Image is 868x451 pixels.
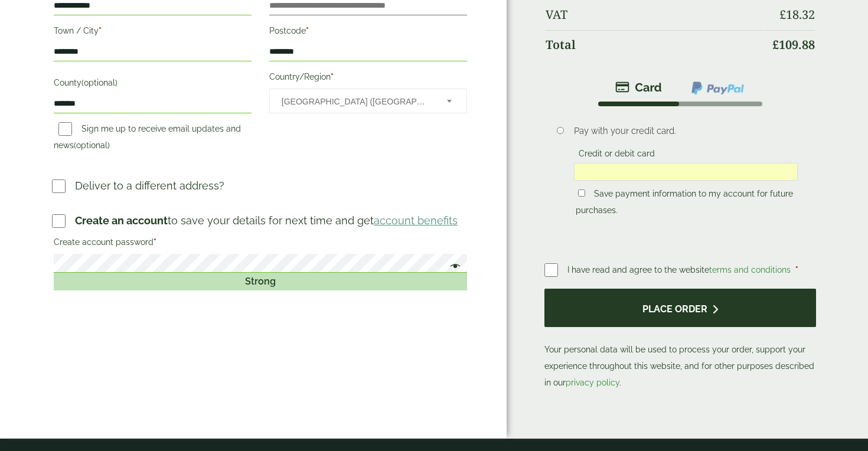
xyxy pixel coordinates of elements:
[269,89,467,113] span: Country/Region
[81,78,118,87] span: (optional)
[54,22,252,43] label: Town / City
[566,378,619,387] a: privacy policy
[269,22,467,43] label: Postcode
[779,6,786,22] span: £
[282,89,431,114] span: United Kingdom (UK)
[577,166,794,177] iframe: Secure card payment input frame
[54,124,241,153] label: Sign me up to receive email updates and news
[546,1,764,29] th: VAT
[374,214,458,227] a: account benefits
[574,125,798,138] p: Pay with your credit card.
[269,68,467,89] label: Country/Region
[54,234,466,254] label: Create account password
[74,140,110,150] span: (optional)
[574,149,660,162] label: Credit or debit card
[690,80,745,96] img: ppcp-gateway.png
[58,122,72,136] input: Sign me up to receive email updates and news(optional)
[75,214,168,227] strong: Create an account
[99,26,102,35] abbr: required
[546,30,764,59] th: Total
[54,74,252,94] label: County
[615,80,662,94] img: stripe.png
[795,265,798,274] abbr: required
[772,37,779,53] span: £
[709,265,791,274] a: terms and conditions
[544,289,816,327] button: Place order
[75,213,458,228] p: to save your details for next time and get
[576,189,793,218] label: Save payment information to my account for future purchases.
[306,26,309,35] abbr: required
[544,289,816,391] p: Your personal data will be used to process your order, support your experience throughout this we...
[154,237,156,247] abbr: required
[331,72,334,81] abbr: required
[75,178,224,194] p: Deliver to a different address?
[54,273,466,290] div: Strong
[772,37,815,53] bdi: 109.88
[779,6,815,22] bdi: 18.32
[567,265,793,274] span: I have read and agree to the website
